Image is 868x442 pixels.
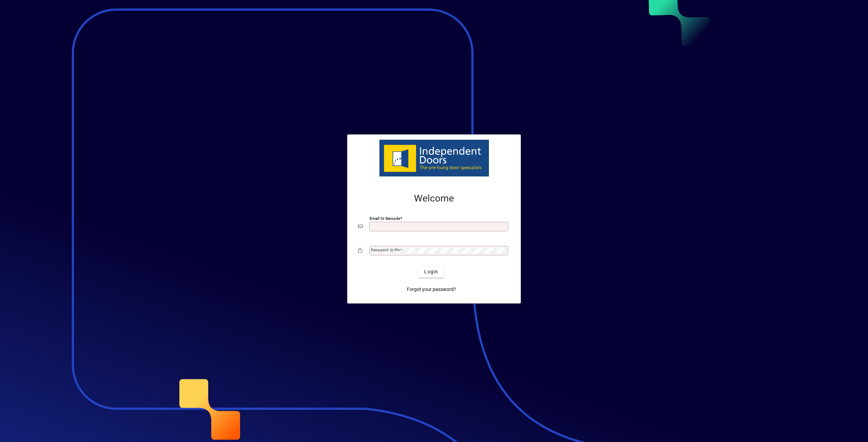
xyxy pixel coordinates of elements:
a: Forgot your password? [404,283,459,295]
button: Login [419,266,443,278]
mat-label: Email or Barcode [370,216,400,221]
h2: Welcome [358,193,510,204]
mat-label: Password or Pin [371,248,400,252]
span: Forgot your password? [407,286,456,293]
span: Login [424,268,438,275]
